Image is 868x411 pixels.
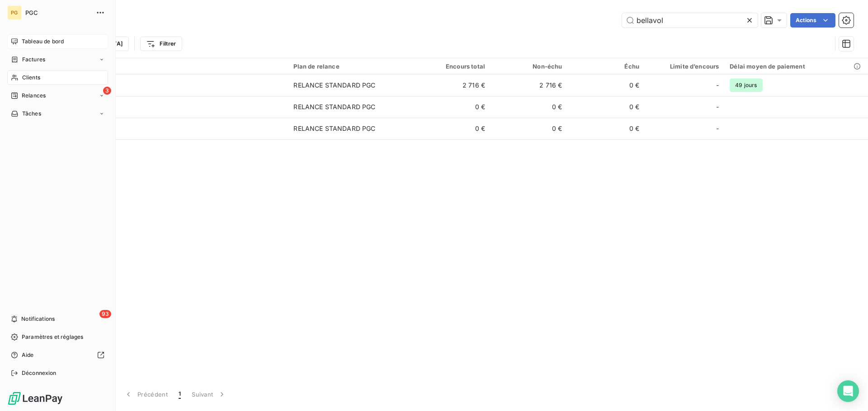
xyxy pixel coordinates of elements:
[186,385,232,404] button: Suivant
[62,129,283,138] span: CBELLAVOLF
[790,13,835,28] button: Actions
[837,380,859,402] div: Open Intercom Messenger
[179,390,181,399] span: 1
[7,52,108,67] a: Factures
[22,74,40,82] span: Clients
[293,63,408,70] div: Plan de relance
[567,96,644,118] td: 0 €
[7,70,108,85] a: Clients
[730,79,762,92] span: 49 jours
[22,55,45,64] span: Factures
[730,63,863,70] div: Délai moyen de paiement
[173,385,186,404] button: 1
[99,310,111,318] span: 93
[7,5,22,20] div: PG
[62,107,283,116] span: CBELLAVOL
[716,81,719,90] span: -
[716,124,719,133] span: -
[573,63,639,70] div: Échu
[293,102,375,111] div: RELANCE STANDARD PGC
[21,315,55,323] span: Notifications
[140,37,182,51] button: Filtrer
[7,391,63,406] img: Logo LeanPay
[414,96,491,118] td: 0 €
[293,124,375,133] div: RELANCE STANDARD PGC
[567,118,644,139] td: 0 €
[7,34,108,49] a: Tableau de bord
[62,85,283,94] span: CBELLAVOLM
[25,9,90,16] span: PGC
[414,118,491,139] td: 0 €
[650,63,719,70] div: Limite d’encours
[622,13,758,28] input: Rechercher
[419,63,485,70] div: Encours total
[293,81,375,90] div: RELANCE STANDARD PGC
[491,118,567,139] td: 0 €
[22,92,46,100] span: Relances
[22,351,34,359] span: Aide
[7,330,108,344] a: Paramètres et réglages
[496,63,562,70] div: Non-échu
[103,87,111,95] span: 3
[22,369,57,377] span: Déconnexion
[716,102,719,111] span: -
[491,96,567,118] td: 0 €
[22,333,83,341] span: Paramètres et réglages
[491,74,567,96] td: 2 716 €
[22,37,64,46] span: Tableau de bord
[7,106,108,121] a: Tâches
[7,348,108,362] a: Aide
[118,385,173,404] button: Précédent
[22,110,41,118] span: Tâches
[7,88,108,103] a: 3Relances
[567,74,644,96] td: 0 €
[414,74,491,96] td: 2 716 €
